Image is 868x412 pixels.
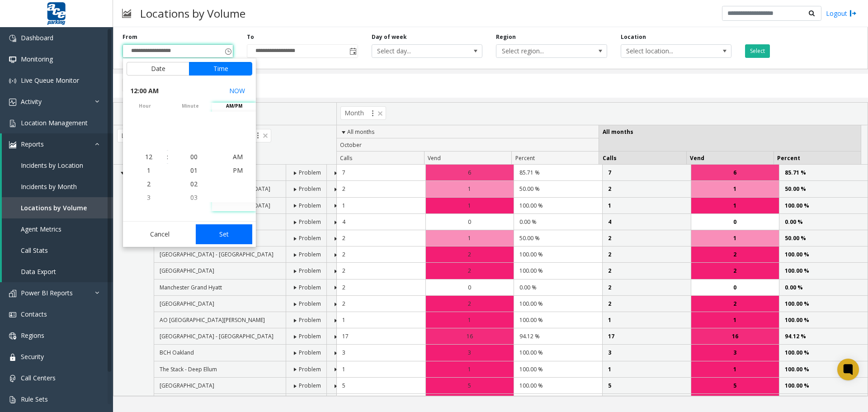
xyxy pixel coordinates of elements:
[733,316,736,324] span: 1
[9,35,16,42] img: 'icon'
[514,312,602,328] td: 100.00 %
[160,284,222,291] span: Manchester Grand Hyatt
[9,141,16,148] img: 'icon'
[468,316,471,324] span: 1
[21,161,83,170] span: Incidents by Location
[514,328,602,345] td: 94.12 %
[2,261,113,282] a: Data Export
[733,381,736,390] span: 5
[299,382,321,389] span: Problem
[779,198,868,214] td: 100.00 %
[21,225,61,233] span: Agent Metrics
[602,198,691,214] td: 1
[602,312,691,328] td: 1
[599,152,686,165] th: Calls
[147,193,151,202] span: 3
[299,251,321,258] span: Problem
[160,316,265,324] span: AO [GEOGRAPHIC_DATA][PERSON_NAME]
[779,328,868,345] td: 94.12 %
[779,165,868,181] td: 85.71 %
[745,44,770,58] button: Select
[337,345,425,361] td: 3
[299,300,321,308] span: Problem
[21,267,56,276] span: Data Export
[514,378,602,394] td: 100.00 %
[21,331,44,340] span: Regions
[122,78,179,92] button: Export to PDF
[733,250,736,259] span: 2
[468,218,471,226] span: 0
[732,332,738,341] span: 16
[779,296,868,312] td: 100.00 %
[779,361,868,378] td: 100.00 %
[468,168,471,177] span: 6
[337,165,425,181] td: 7
[299,284,321,291] span: Problem
[372,33,407,41] label: Day of week
[602,181,691,197] td: 2
[496,45,585,57] span: Select region...
[299,332,321,340] span: Problem
[621,45,709,57] span: Select location...
[468,283,471,292] span: 0
[424,152,511,165] th: Vend
[733,218,736,226] span: 0
[21,97,42,106] span: Activity
[514,296,602,312] td: 100.00 %
[337,198,425,214] td: 1
[21,118,88,127] span: Location Management
[602,296,691,312] td: 2
[468,266,471,275] span: 2
[602,394,691,410] td: 2
[337,378,425,394] td: 5
[826,9,857,18] a: Logout
[189,62,252,76] button: Time tab
[514,361,602,378] td: 100.00 %
[337,279,425,296] td: 2
[21,76,79,85] span: Live Queue Monitor
[779,214,868,230] td: 0.00 %
[337,296,425,312] td: 2
[337,328,425,345] td: 17
[233,166,243,175] span: PM
[21,33,53,42] span: Dashboard
[299,169,321,176] span: Problem
[21,182,77,191] span: Incidents by Month
[9,354,16,361] img: 'icon'
[160,365,217,373] span: The Stack - Deep Ellum
[9,311,16,318] img: 'icon'
[602,214,691,230] td: 4
[299,234,321,242] span: Problem
[602,230,691,246] td: 2
[21,204,87,212] span: Locations by Volume
[168,103,212,109] span: minute
[21,374,56,382] span: Call Centers
[127,62,189,76] button: Date tab
[2,197,113,218] a: Locations by Volume
[733,234,736,242] span: 1
[136,2,250,24] h3: Locations by Volume
[337,214,425,230] td: 4
[779,181,868,197] td: 50.00 %
[160,267,214,275] span: [GEOGRAPHIC_DATA]
[733,283,736,292] span: 0
[122,2,131,24] img: pageIcon
[337,125,599,139] th: All months
[468,185,471,193] span: 1
[337,230,425,246] td: 2
[733,201,736,210] span: 1
[160,332,274,340] span: [GEOGRAPHIC_DATA] - [GEOGRAPHIC_DATA]
[514,345,602,361] td: 100.00 %
[514,230,602,246] td: 50.00 %
[514,165,602,181] td: 85.71 %
[733,299,736,308] span: 2
[123,33,137,41] label: From
[9,290,16,297] img: 'icon'
[621,33,646,41] label: Location
[196,224,253,244] button: Set
[337,152,424,165] th: Calls
[514,246,602,263] td: 100.00 %
[190,166,198,175] span: 01
[233,152,243,161] span: AM
[348,45,358,57] span: Toggle popup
